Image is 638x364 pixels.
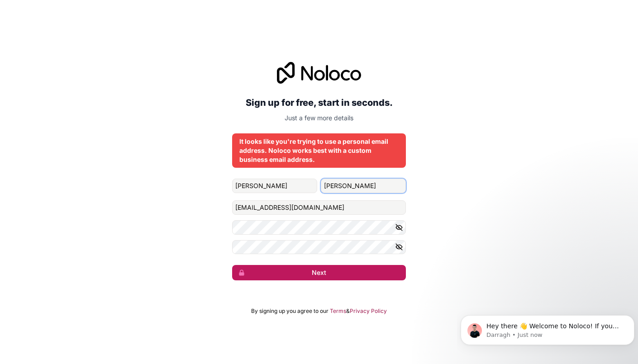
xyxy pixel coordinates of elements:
[251,307,329,315] span: By signing up you agree to our
[232,240,406,255] input: Confirm password
[457,296,638,359] iframe: Intercom notifications message
[350,307,387,315] a: Privacy Policy
[346,307,350,315] span: &
[232,220,406,235] input: Password
[239,137,399,164] div: It looks like you're trying to use a personal email address. Noloco works best with a custom busi...
[232,113,406,123] p: Just a few more details
[232,200,406,215] input: Email address
[330,307,346,315] a: Terms
[232,265,406,280] button: Next
[232,95,406,111] h2: Sign up for free, start in seconds.
[321,179,406,193] input: family-name
[232,179,317,193] input: given-name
